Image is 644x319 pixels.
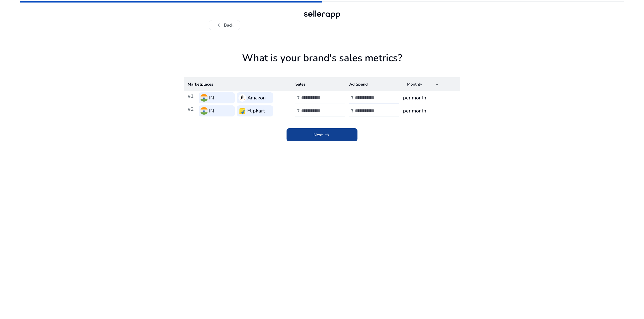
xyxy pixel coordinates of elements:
h3: Flipkart [247,107,265,115]
span: chevron_left [216,22,222,28]
button: chevron_leftBack [209,20,240,30]
h3: #1 [188,92,196,103]
span: Next [313,132,330,138]
h3: #2 [188,105,196,116]
h3: IN [209,107,214,115]
button: Nextarrow_right_alt [287,128,357,142]
span: arrow_right_alt [324,132,331,138]
th: Marketplaces [184,77,291,91]
h3: per month [403,107,456,115]
h1: What is your brand's sales metrics? [184,52,460,77]
img: in.svg [200,94,208,102]
h4: ₹ [351,95,353,101]
h4: ₹ [297,108,300,114]
th: Sales [291,77,345,91]
h3: per month [403,94,456,102]
img: in.svg [200,107,208,115]
h4: ₹ [351,108,353,114]
h3: Amazon [247,94,266,102]
span: Monthly [407,82,422,87]
h3: IN [209,94,214,102]
th: Ad Spend [345,77,399,91]
h4: ₹ [297,95,300,101]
